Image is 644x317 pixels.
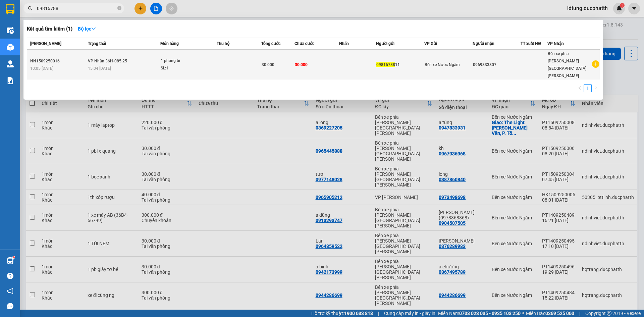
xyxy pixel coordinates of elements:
[473,61,521,68] div: 0969833807
[37,5,116,12] input: Tìm tên, số ĐT hoặc mã đơn
[592,84,600,92] li: Next Page
[7,27,14,34] img: warehouse-icon
[7,303,13,309] span: message
[547,41,564,46] span: VP Nhận
[261,41,280,46] span: Tổng cước
[578,86,582,90] span: left
[217,41,229,46] span: Thu hộ
[88,66,111,71] span: 15:04 [DATE]
[584,85,591,92] a: 1
[376,41,394,46] span: Người gửi
[425,62,460,67] span: Bến xe Nước Ngầm
[592,60,599,68] span: plus-circle
[295,62,308,67] span: 30.000
[376,61,424,68] div: 11
[91,27,96,31] span: down
[262,62,274,67] span: 30.000
[7,77,14,84] img: solution-icon
[376,62,395,67] span: 09816788
[72,23,101,34] button: Bộ lọcdown
[294,41,314,46] span: Chưa cước
[6,4,14,14] img: logo-vxr
[584,84,592,92] li: 1
[161,65,211,72] div: SL: 1
[117,5,121,12] span: close-circle
[30,58,86,65] div: NN1509250016
[88,41,106,46] span: Trạng thái
[592,84,600,92] button: right
[548,51,586,78] span: Bến xe phía [PERSON_NAME][GEOGRAPHIC_DATA][PERSON_NAME]
[7,60,14,67] img: warehouse-icon
[339,41,349,46] span: Nhãn
[7,273,13,279] span: question-circle
[7,257,14,264] img: warehouse-icon
[7,44,14,51] img: warehouse-icon
[30,41,61,46] span: [PERSON_NAME]
[424,41,437,46] span: VP Gửi
[576,84,584,92] li: Previous Page
[473,41,494,46] span: Người nhận
[27,25,72,33] h3: Kết quả tìm kiếm ( 1 )
[30,66,53,71] span: 10:05 [DATE]
[161,57,211,65] div: 1 phong bì
[576,84,584,92] button: left
[28,6,33,11] span: search
[160,41,179,46] span: Món hàng
[13,256,15,258] sup: 1
[594,86,598,90] span: right
[78,26,96,32] strong: Bộ lọc
[521,41,541,46] span: TT xuất HĐ
[7,288,13,294] span: notification
[88,59,127,63] span: VP Nhận 36H-085.25
[117,6,121,10] span: close-circle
